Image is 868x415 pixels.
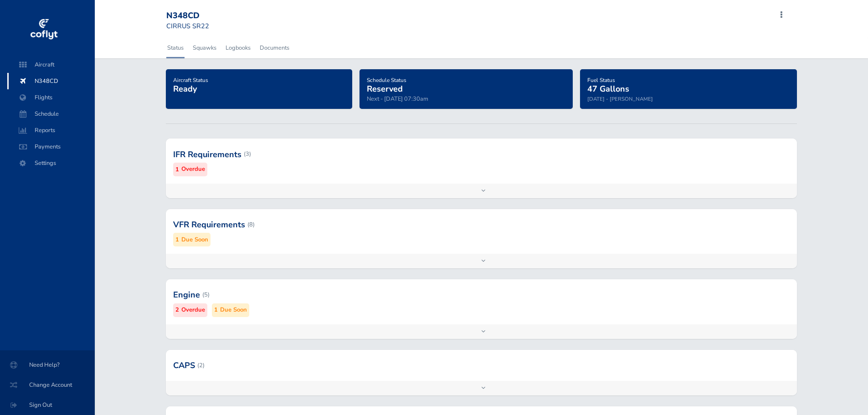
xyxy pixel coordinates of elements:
[166,38,185,58] a: Status
[225,38,252,58] a: Logbooks
[181,235,208,245] small: Due Soon
[367,74,406,95] a: Schedule StatusReserved
[587,95,653,102] small: [DATE] - [PERSON_NAME]
[220,305,247,315] small: Due Soon
[181,164,205,174] small: Overdue
[192,38,217,58] a: Squawks
[16,56,86,73] span: Aircraft
[11,377,84,393] span: Change Account
[11,357,84,373] span: Need Help?
[16,155,86,171] span: Settings
[16,106,86,122] span: Schedule
[367,83,403,94] span: Reserved
[367,77,406,84] span: Schedule Status
[173,77,208,84] span: Aircraft Status
[166,21,209,31] small: CIRRUS SR22
[11,397,84,413] span: Sign Out
[29,16,59,43] img: coflyt logo
[16,89,86,106] span: Flights
[16,122,86,138] span: Reports
[587,77,615,84] span: Fuel Status
[181,305,205,315] small: Overdue
[16,138,86,155] span: Payments
[173,83,197,94] span: Ready
[166,11,232,21] div: N348CD
[367,95,428,103] span: Next - [DATE] 07:30am
[16,73,86,89] span: N348CD
[587,83,629,94] span: 47 Gallons
[259,38,290,58] a: Documents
